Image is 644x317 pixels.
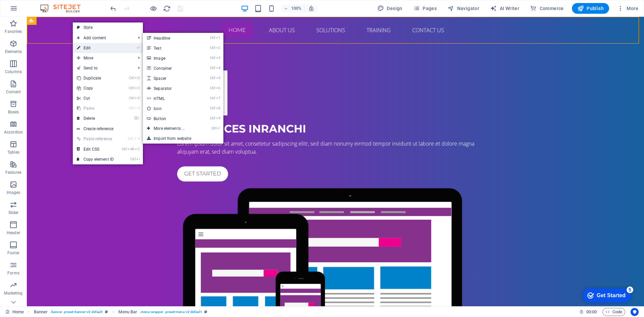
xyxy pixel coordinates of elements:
a: Ctrl9Button [143,113,198,123]
a: ⌦Delete [73,113,118,123]
i: 6 [216,86,220,90]
button: undo [109,4,117,12]
i: X [135,96,140,100]
p: Tables [7,150,19,155]
i: 2 [216,46,220,50]
p: Content [6,89,21,95]
p: Marketing [4,290,22,296]
a: Ctrl7HTML [143,93,198,103]
i: Ctrl [210,36,215,40]
i: D [135,76,140,80]
span: Click to select. Double-click to edit [34,308,48,316]
a: Ctrl4Container [143,63,198,73]
p: Favorites [5,29,22,34]
i: C [135,86,140,90]
i: Ctrl [128,137,133,141]
a: Ctrl⏎More elements ... [143,123,198,134]
i: 9 [216,116,220,120]
i: Undo: Change menu items (Ctrl+Z) [109,5,117,12]
i: 5 [216,76,220,80]
i: Ctrl [130,157,136,161]
i: V [138,137,140,141]
span: Add content [73,33,133,43]
i: V [135,106,140,110]
i: ⇧ [134,137,137,141]
p: Images [7,190,20,195]
a: Create reference [73,124,143,134]
a: CtrlVPaste [73,103,118,113]
button: AI Writer [487,3,522,14]
i: Ctrl [129,96,134,100]
button: Commerce [527,3,567,14]
i: ⏎ [137,46,140,50]
i: I [136,157,140,161]
button: reload [163,4,171,12]
i: Ctrl [210,46,215,50]
i: Ctrl [210,106,215,110]
i: Ctrl [129,86,134,90]
a: Click to cancel selection. Double-click to open Pages [5,308,24,316]
i: 1 [216,36,220,40]
a: Ctrl6Separator [143,83,198,93]
div: Design (Ctrl+Alt+Y) [375,3,405,14]
a: Ctrl⇧VPaste reference [73,134,118,144]
p: Columns [5,69,22,74]
button: Publish [572,3,609,14]
a: Ctrl5Spacer [143,73,198,83]
i: Ctrl [210,56,215,60]
span: AI Writer [490,5,519,12]
a: CtrlXCut [73,93,118,103]
nav: breadcrumb [34,308,207,316]
a: CtrlDDuplicate [73,73,118,83]
span: Publish [577,5,604,12]
div: 5 [50,1,56,8]
p: Header [7,230,20,235]
span: . menu-wrapper .preset-menu-v2-default [140,308,201,316]
a: Ctrl2Text [143,43,198,53]
i: Ctrl [129,76,134,80]
span: More [617,5,638,12]
h6: 100% [291,4,302,12]
i: On resize automatically adjust zoom level to fit chosen device. [308,5,314,11]
p: Accordion [4,129,23,135]
i: Ctrl [210,96,215,100]
h6: Session time [579,308,597,316]
span: Design [377,5,402,12]
a: Send to [73,63,133,73]
p: Forms [7,270,19,276]
i: 4 [216,66,220,70]
img: Editor Logo [39,4,89,12]
button: Design [375,3,405,14]
a: CtrlICopy element ID [73,154,118,164]
div: Get Started 5 items remaining, 0% complete [5,3,54,17]
p: Footer [7,250,19,256]
button: Pages [411,3,439,14]
span: Code [605,308,622,316]
button: Code [602,308,625,316]
button: Navigator [445,3,482,14]
i: C [135,147,140,151]
p: Slider [8,210,19,215]
span: : [591,309,592,314]
i: Ctrl [122,147,127,151]
i: This element is a customizable preset [204,310,207,314]
button: Usercentrics [631,308,639,316]
i: 8 [216,106,220,110]
a: CtrlCCopy [73,83,118,93]
a: Import from website [143,134,223,144]
i: Ctrl [210,86,215,90]
i: Alt [127,147,134,151]
span: Commerce [530,5,564,12]
i: Ctrl [210,116,215,120]
a: Ctrl3Image [143,53,198,63]
span: 00 00 [586,308,597,316]
p: Elements [5,49,22,54]
i: 7 [216,96,220,100]
a: Ctrl8Icon [143,103,198,113]
a: Ctrl1Headline [143,33,198,43]
i: ⌦ [134,116,140,120]
i: Ctrl [129,106,134,110]
a: ⏎Edit [73,43,118,53]
p: Boxes [8,109,19,115]
i: Ctrl [211,126,217,130]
